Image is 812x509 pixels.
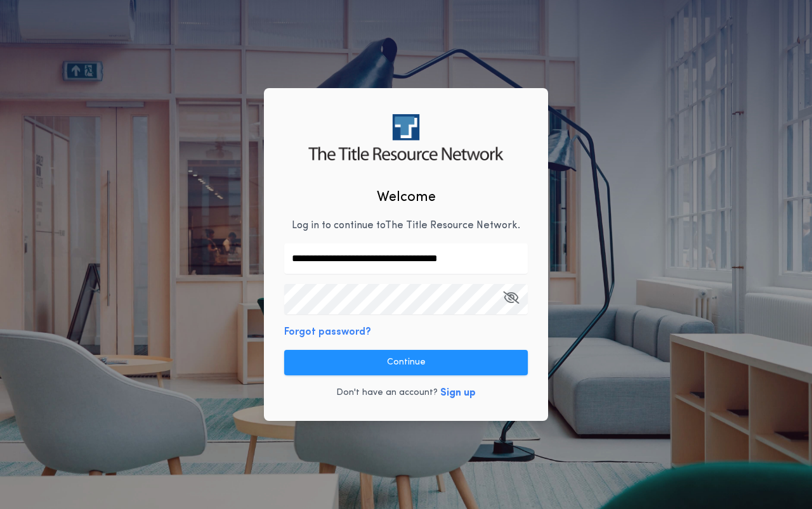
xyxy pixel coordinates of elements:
button: Continue [284,350,528,375]
p: Log in to continue to The Title Resource Network . [292,218,520,233]
img: logo [308,114,503,160]
button: Sign up [440,385,476,401]
h2: Welcome [377,187,436,208]
button: Forgot password? [284,325,371,340]
p: Don't have an account? [336,387,438,399]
